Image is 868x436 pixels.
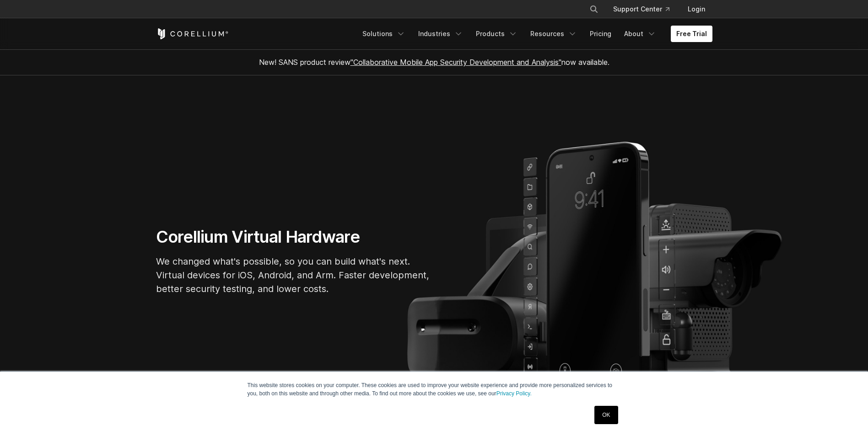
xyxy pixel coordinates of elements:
a: Corellium Home [156,28,229,39]
a: Industries [413,26,469,42]
a: Support Center [606,1,677,17]
a: About [619,26,662,42]
a: Pricing [584,26,617,42]
a: Resources [525,26,582,42]
p: This website stores cookies on your computer. These cookies are used to improve your website expe... [248,381,621,398]
a: Free Trial [671,26,712,42]
h1: Corellium Virtual Hardware [156,227,431,247]
a: Products [470,26,523,42]
a: Privacy Policy. [496,390,532,397]
div: Navigation Menu [578,1,712,17]
a: Login [680,1,712,17]
a: OK [594,406,618,424]
a: "Collaborative Mobile App Security Development and Analysis" [350,58,561,67]
div: Navigation Menu [357,26,712,42]
p: We changed what's possible, so you can build what's next. Virtual devices for iOS, Android, and A... [156,255,431,296]
span: New! SANS product review now available. [259,58,609,67]
button: Search [586,1,602,17]
a: Solutions [357,26,411,42]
